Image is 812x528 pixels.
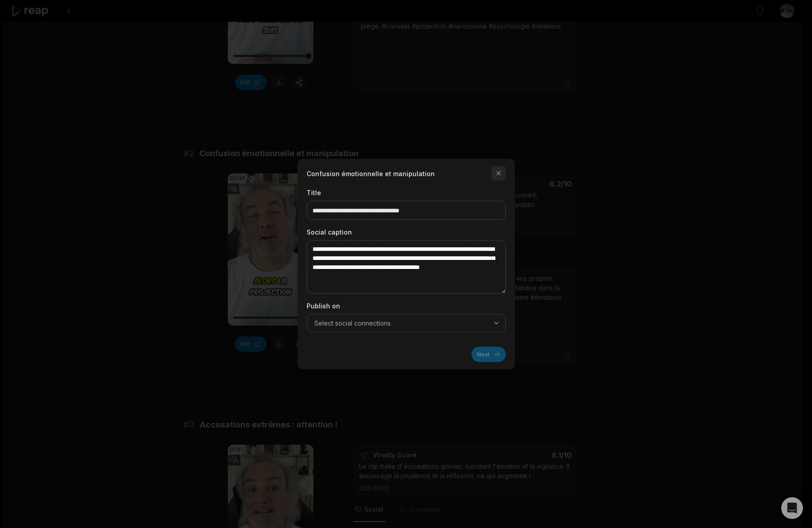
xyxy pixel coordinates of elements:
[307,188,506,197] label: Title
[307,168,435,178] h2: Confusion émotionnelle et manipulation
[314,319,391,328] span: Select social connections
[307,314,506,332] button: Select social connections
[307,227,506,237] label: Social caption
[307,301,506,311] label: Publish on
